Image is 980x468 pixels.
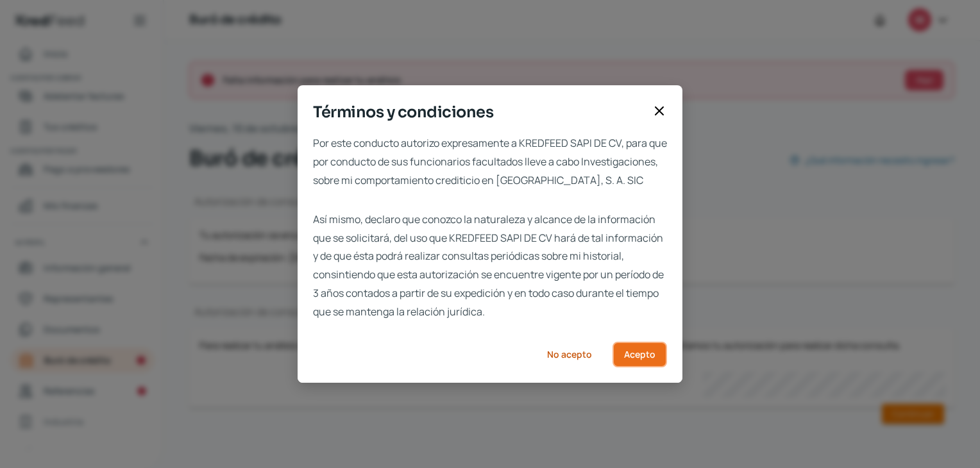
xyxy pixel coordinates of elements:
span: Términos y condiciones [313,101,646,124]
span: No acepto [547,350,592,359]
span: Acepto [624,350,655,359]
span: Así mismo, declaro que conozco la naturaleza y alcance de la información que se solicitará, del u... [313,210,667,321]
button: No acepto [537,342,602,367]
button: Acepto [612,342,667,367]
span: Por este conducto autorizo expresamente a KREDFEED SAPI DE CV, para que por conducto de sus funci... [313,134,667,189]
